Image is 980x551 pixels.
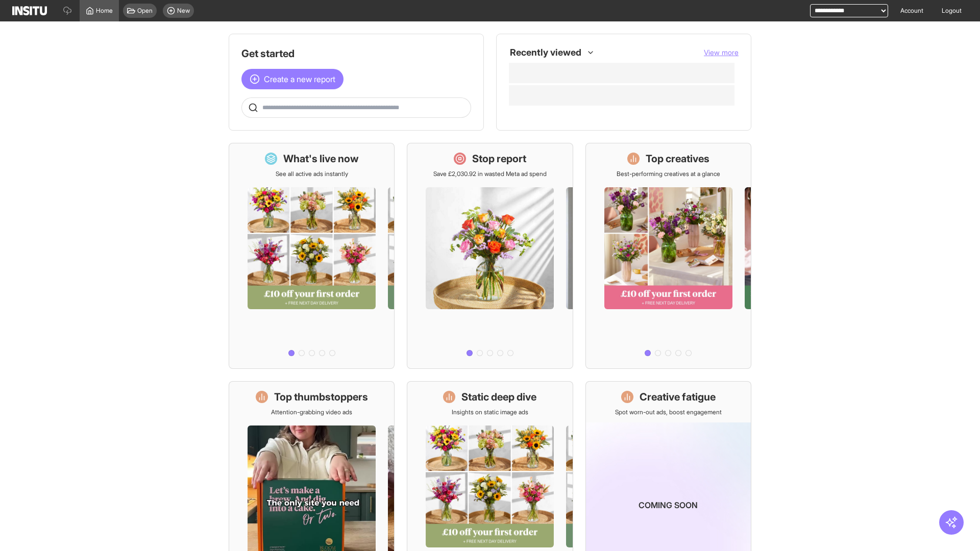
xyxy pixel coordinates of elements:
[617,170,720,178] p: Best-performing creatives at a glance
[283,152,359,166] h1: What's live now
[96,7,113,15] span: Home
[433,170,547,178] p: Save £2,030.92 in wasted Meta ad spend
[229,143,395,369] a: What's live nowSee all active ads instantly
[472,152,526,166] h1: Stop report
[264,73,335,85] span: Create a new report
[704,47,739,58] button: View more
[177,7,190,15] span: New
[274,390,368,404] h1: Top thumbstoppers
[585,143,751,369] a: Top creativesBest-performing creatives at a glance
[241,46,471,61] h1: Get started
[646,152,709,166] h1: Top creatives
[407,143,573,369] a: Stop reportSave £2,030.92 in wasted Meta ad spend
[271,408,352,416] p: Attention-grabbing video ads
[12,6,47,15] img: Logo
[704,48,739,57] span: View more
[241,69,344,89] button: Create a new report
[452,408,528,416] p: Insights on static image ads
[461,390,536,404] h1: Static deep dive
[137,7,153,15] span: Open
[276,170,348,178] p: See all active ads instantly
